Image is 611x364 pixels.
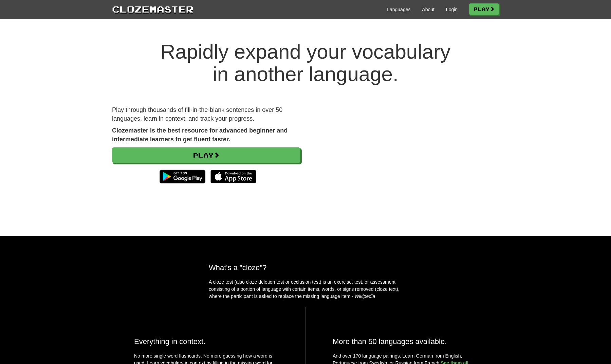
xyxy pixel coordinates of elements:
[112,127,288,143] strong: Clozemaster is the best resource for advanced beginner and intermediate learners to get fluent fa...
[333,337,477,346] h2: More than 50 languages available.
[387,6,410,13] a: Languages
[156,166,209,187] img: Get it on Google Play
[112,147,300,163] a: Play
[112,106,300,123] p: Play through thousands of fill-in-the-blank sentences in over 50 languages, learn in context, and...
[210,170,256,183] img: Download_on_the_App_Store_Badge_US-UK_135x40-25178aeef6eb6b83b96f5f2d004eda3bffbb37122de64afbaef7...
[446,6,458,13] a: Login
[209,279,402,300] p: A cloze test (also cloze deletion test or occlusion test) is an exercise, test, or assessment con...
[134,337,278,346] h2: Everything in context.
[209,263,402,272] h2: What's a "cloze"?
[422,6,434,13] a: About
[352,294,375,299] em: - Wikipedia
[469,3,499,15] a: Play
[112,3,193,15] a: Clozemaster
